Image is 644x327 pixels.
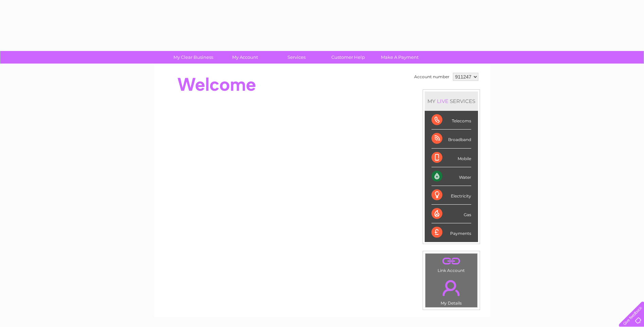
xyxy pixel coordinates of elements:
a: My Account [217,51,273,64]
a: . [427,255,476,267]
div: Payments [431,223,471,242]
td: My Details [425,274,478,308]
a: . [427,276,476,300]
div: Telecoms [431,111,471,130]
div: Water [431,167,471,186]
a: Make A Payment [372,51,428,64]
td: Link Account [425,253,478,275]
a: My Clear Business [165,51,221,64]
div: LIVE [436,98,450,104]
td: Account number [412,71,451,83]
a: Customer Help [320,51,376,64]
div: Gas [431,205,471,223]
div: MY SERVICES [425,91,478,111]
div: Electricity [431,186,471,205]
div: Broadband [431,130,471,148]
a: Services [269,51,325,64]
div: Mobile [431,149,471,167]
